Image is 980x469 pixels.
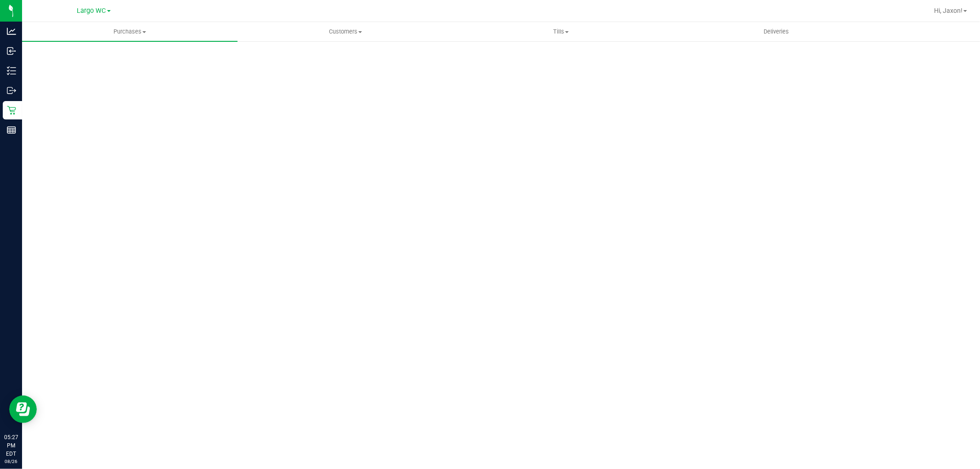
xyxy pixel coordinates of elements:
span: Deliveries [751,28,801,36]
span: Customers [238,28,453,36]
span: Hi, Jaxon! [934,7,963,14]
p: 08/26 [4,458,18,465]
span: Purchases [22,28,238,36]
p: 05:27 PM EDT [4,433,18,458]
inline-svg: Inventory [7,66,16,75]
span: Tills [453,28,668,36]
inline-svg: Inbound [7,46,16,56]
span: Largo WC [77,7,106,15]
inline-svg: Outbound [7,86,16,95]
inline-svg: Reports [7,125,16,135]
inline-svg: Retail [7,106,16,115]
a: Purchases [22,22,238,41]
iframe: Resource center [9,396,37,423]
a: Customers [238,22,453,41]
inline-svg: Analytics [7,27,16,36]
a: Tills [453,22,668,41]
a: Deliveries [668,22,884,41]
